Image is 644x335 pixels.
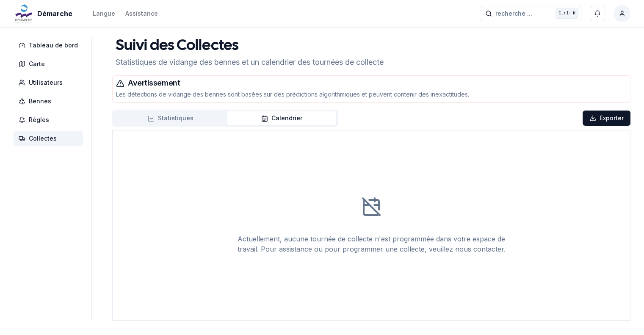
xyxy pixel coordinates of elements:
button: Exporter [583,111,630,126]
span: Règles [29,116,49,124]
a: Assistance [125,8,158,19]
button: Calendrier [227,111,336,125]
a: Collectes [14,131,86,146]
p: Les détections de vidange des bennes sont basées sur des prédictions algorithmiques et peuvent co... [116,90,627,99]
img: Démarche Logo [14,3,34,24]
button: Statistiques [114,111,227,125]
span: Carte [29,60,45,68]
span: Collectes [29,134,57,143]
div: Actuellement, aucune tournée de collecte n'est programmée dans votre espace de travail. Pour assi... [229,234,514,254]
a: Utilisateurs [14,75,86,90]
button: Langue [93,8,115,19]
a: Carte [14,56,86,72]
a: Règles [14,112,86,127]
span: recherche ... [495,9,532,18]
span: Bennes [29,97,51,105]
span: Utilisateurs [29,78,63,87]
a: Démarche [14,8,76,19]
h3: Avertissement [116,79,627,88]
div: Langue [93,9,115,18]
a: Bennes [14,94,86,109]
span: Démarche [37,8,72,19]
h1: Suivi des Collectes [116,38,384,55]
p: Statistiques de vidange des bennes et un calendrier des tournées de collecte [116,56,384,68]
a: Tableau de bord [14,38,86,53]
button: recherche ...Ctrl+K [480,6,581,21]
span: Tableau de bord [29,41,78,50]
